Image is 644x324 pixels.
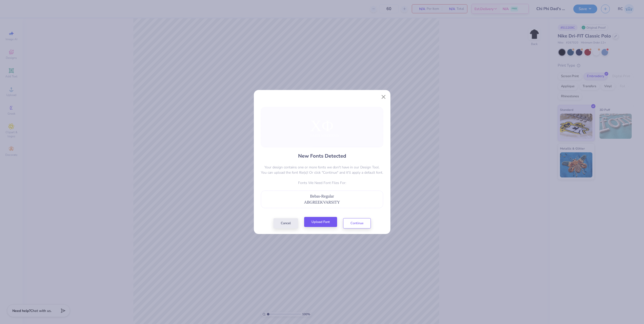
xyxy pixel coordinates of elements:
button: Cancel [273,218,298,228]
button: Close [379,92,388,102]
h4: New Fonts Detected [298,152,346,160]
span: Bebas-Regular [310,194,334,198]
button: Continue [343,218,371,228]
p: Your design contains one or more fonts we don't have in our Design Tool. You can upload the font ... [261,165,383,175]
p: Fonts We Need Font Files For: [261,180,383,186]
button: Upload Font [304,217,337,227]
span: ABGREEKVARSITY [304,200,340,204]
